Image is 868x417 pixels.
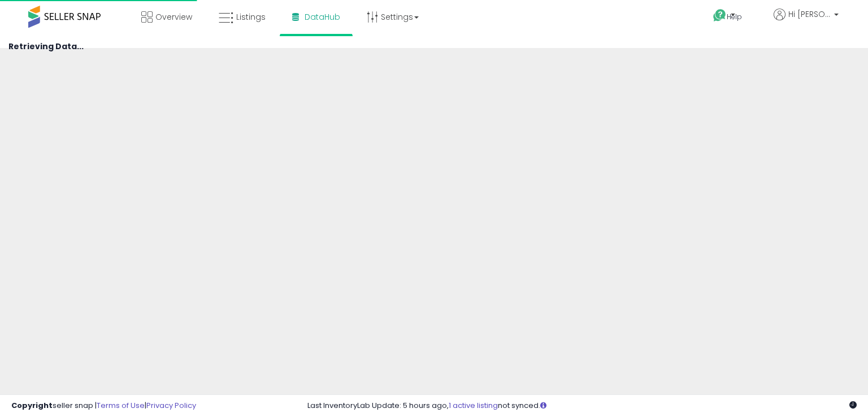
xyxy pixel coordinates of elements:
[788,8,831,20] span: Hi [PERSON_NAME]
[236,11,266,23] span: Listings
[8,42,860,51] h4: Retrieving Data...
[713,8,727,23] i: Get Help
[774,8,839,34] a: Hi [PERSON_NAME]
[155,11,192,23] span: Overview
[305,11,340,23] span: DataHub
[727,12,742,21] span: Help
